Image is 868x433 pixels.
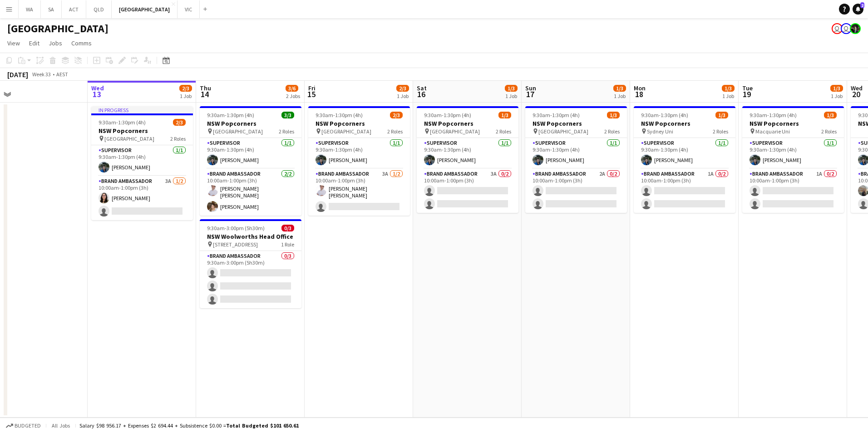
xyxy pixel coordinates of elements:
h1: [GEOGRAPHIC_DATA] [7,22,108,35]
button: Budgeted [5,421,42,431]
a: Jobs [45,37,66,49]
span: All jobs [50,422,72,429]
a: Comms [68,37,95,49]
a: 2 [853,4,863,15]
span: Comms [71,39,92,47]
span: Budgeted [15,423,41,429]
div: [DATE] [7,70,28,79]
button: VIC [178,0,200,18]
span: Jobs [49,39,62,47]
span: Total Budgeted $101 650.61 [226,422,299,429]
app-user-avatar: Declan Murray [841,23,852,34]
button: ACT [62,0,86,18]
button: QLD [86,0,112,18]
div: AEST [56,71,68,78]
app-user-avatar: Declan Murray [832,23,843,34]
div: Salary $98 956.17 + Expenses $2 694.44 + Subsistence $0.00 = [79,422,299,429]
span: Edit [29,39,39,47]
app-user-avatar: Mauricio Torres Barquet [850,23,861,34]
span: Week 33 [30,71,53,78]
a: View [4,37,24,49]
span: 2 [860,2,864,8]
button: [GEOGRAPHIC_DATA] [112,0,178,18]
a: Edit [25,37,43,49]
span: View [7,39,20,47]
button: SA [41,0,62,18]
button: WA [19,0,41,18]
